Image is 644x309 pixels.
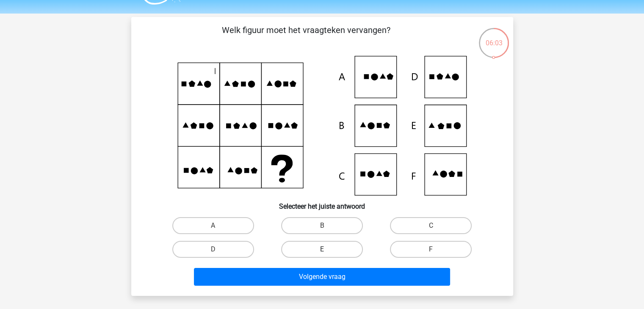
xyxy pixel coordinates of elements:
[390,217,472,234] label: C
[172,241,254,258] label: D
[145,196,500,210] h6: Selecteer het juiste antwoord
[145,24,468,49] p: Welk figuur moet het vraagteken vervangen?
[194,268,450,286] button: Volgende vraag
[390,241,472,258] label: F
[172,217,254,234] label: A
[478,27,510,48] div: 06:03
[281,241,363,258] label: E
[281,217,363,234] label: B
